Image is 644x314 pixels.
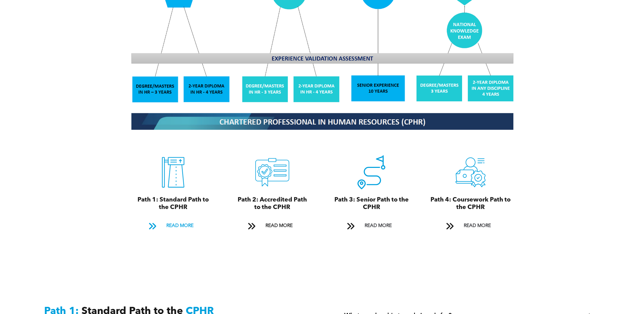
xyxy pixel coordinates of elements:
[430,197,511,210] span: Path 4: Coursework Path to the CPHR
[238,197,307,210] span: Path 2: Accredited Path to the CPHR
[334,197,409,210] span: Path 3: Senior Path to the CPHR
[342,220,401,232] a: READ MORE
[144,220,202,232] a: READ MORE
[164,220,196,232] span: READ MORE
[461,220,493,232] span: READ MORE
[137,197,209,210] span: Path 1: Standard Path to the CPHR
[362,220,394,232] span: READ MORE
[263,220,295,232] span: READ MORE
[441,220,500,232] a: READ MORE
[243,220,301,232] a: READ MORE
